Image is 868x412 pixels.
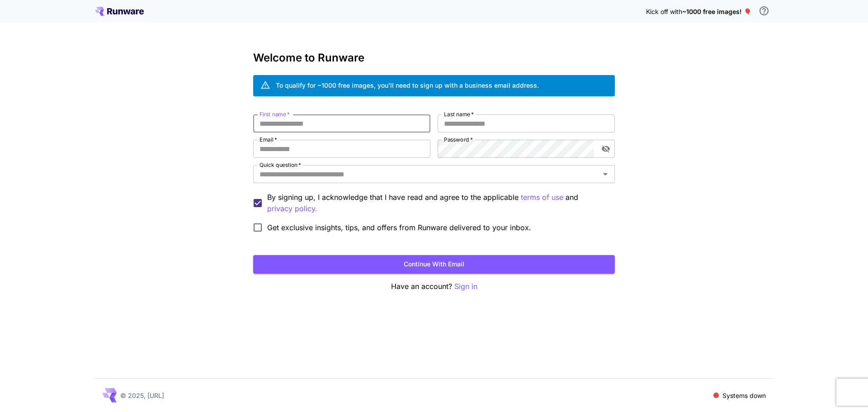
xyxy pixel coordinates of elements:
button: By signing up, I acknowledge that I have read and agree to the applicable and privacy policy. [521,192,563,203]
p: By signing up, I acknowledge that I have read and agree to the applicable and [267,192,608,214]
label: Email [259,136,277,143]
h3: Welcome to Runware [253,52,615,64]
label: First name [259,110,290,118]
p: © 2025, [URL] [120,391,164,400]
button: toggle password visibility [598,141,614,157]
span: ~1000 free images! 🎈 [682,8,751,15]
label: Password [444,136,473,143]
span: Get exclusive insights, tips, and offers from Runware delivered to your inbox. [267,222,531,233]
label: Quick question [259,161,301,169]
button: Open [599,168,612,180]
p: Have an account? [253,281,615,292]
button: Continue with email [253,255,615,274]
p: Systems down [722,391,766,400]
label: Last name [444,110,474,118]
button: In order to qualify for free credit, you need to sign up with a business email address and click ... [755,2,773,20]
div: To qualify for ~1000 free images, you’ll need to sign up with a business email address. [276,81,539,90]
button: Sign in [454,281,477,292]
button: By signing up, I acknowledge that I have read and agree to the applicable terms of use and [267,203,317,214]
p: privacy policy. [267,203,317,214]
span: Kick off with [646,8,682,15]
p: terms of use [521,192,563,203]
